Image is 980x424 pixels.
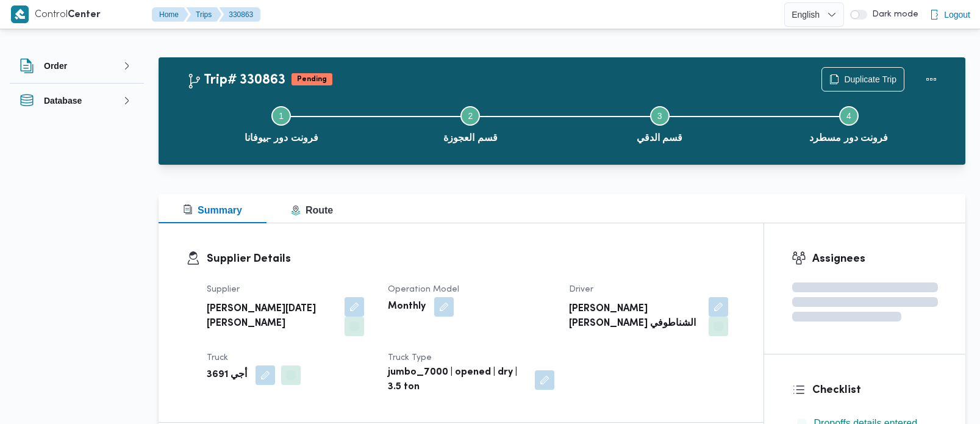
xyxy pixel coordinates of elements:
[219,7,260,22] button: 330863
[207,368,247,383] b: أجي 3691
[187,92,376,155] button: فرونت دور -بيوفانا
[20,93,134,108] button: Database
[44,59,67,73] h3: Order
[388,354,432,362] span: Truck Type
[183,205,242,215] span: Summary
[207,302,336,331] b: [PERSON_NAME][DATE] [PERSON_NAME]
[812,382,939,398] h3: Checklist
[207,251,736,267] h3: Supplier Details
[925,2,975,27] button: Logout
[821,67,904,92] button: Duplicate Trip
[376,92,565,155] button: قسم العجوزة
[637,131,682,145] span: قسم الدقي
[565,92,754,155] button: قسم الدقي
[809,131,888,145] span: فرونت دور مسطرد
[388,286,459,293] span: Operation Model
[867,10,918,20] span: Dark mode
[846,111,851,121] span: 4
[186,7,221,22] button: Trips
[754,92,943,155] button: فرونت دور مسطرد
[443,131,497,145] span: قسم العجوزة
[569,286,593,293] span: Driver
[919,67,943,92] button: Actions
[187,73,285,88] h2: Trip# 330863
[20,59,134,73] button: Order
[291,205,333,215] span: Route
[245,131,318,145] span: فرونت دور -بيوفانا
[468,111,473,121] span: 2
[291,73,332,85] span: Pending
[388,365,526,395] b: jumbo_7000 | opened | dry | 3.5 ton
[657,111,662,121] span: 3
[388,300,426,314] b: Monthly
[944,7,970,22] span: Logout
[279,111,284,121] span: 1
[569,302,701,331] b: [PERSON_NAME] [PERSON_NAME] الشناطوفي
[44,93,82,108] h3: Database
[152,7,188,22] button: Home
[207,354,228,362] span: Truck
[297,76,327,83] b: Pending
[207,286,240,293] span: Supplier
[844,72,896,87] span: Duplicate Trip
[11,5,29,23] img: X8yXhbKr1z7QwAAAABJRU5ErkJggg==
[812,251,939,267] h3: Assignees
[68,10,101,20] b: Center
